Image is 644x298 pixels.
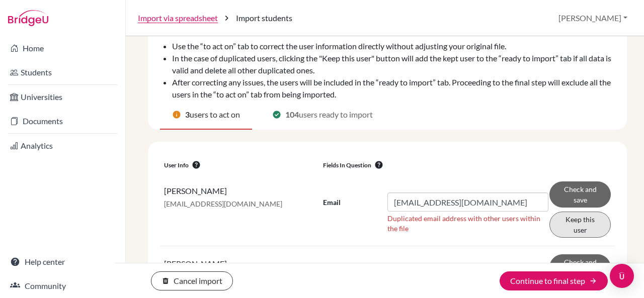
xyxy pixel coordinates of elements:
[549,212,611,238] button: Keep this user
[172,52,615,76] li: In the case of duplicated users, clicking the "Keep this user" button will add the kept user to t...
[185,109,190,121] span: 3
[162,277,170,285] i: delete
[2,38,123,58] a: Home
[222,13,232,23] i: chevron_right
[160,154,319,173] th: User info
[2,62,123,82] a: Students
[172,110,181,119] span: info
[549,254,611,280] button: Check and save
[371,160,386,170] button: fields-in-question-help
[610,264,634,288] div: Open Intercom Messenger
[172,76,615,101] li: After correcting any issues, the users will be included in the “ready to import” tab. Proceeding ...
[160,101,615,130] div: Review & confirm data
[549,181,611,208] button: Check and save
[138,12,218,24] a: Import via spreadsheet
[323,197,341,208] label: Email
[272,110,281,119] span: check_circle
[164,199,315,209] p: [EMAIL_ADDRESS][DOMAIN_NAME]
[8,10,48,26] img: Bridge-U
[2,111,123,131] a: Documents
[589,277,597,285] i: arrow_forward
[2,276,123,296] a: Community
[164,258,315,270] p: [PERSON_NAME]
[299,109,373,121] span: users ready to import
[554,9,632,28] button: [PERSON_NAME]
[319,154,615,173] th: Fields in question
[236,12,292,24] span: Import students
[2,87,123,107] a: Universities
[387,192,548,212] input: Please enter user's email address
[172,40,615,52] li: Use the “to act on” tab to correct the user information directly without adjusting your original ...
[164,185,315,197] p: [PERSON_NAME]
[189,160,204,170] button: user-info-help
[151,271,233,290] button: Cancel import
[2,252,123,272] a: Help center
[190,109,240,121] span: users to act on
[285,109,299,121] span: 104
[500,271,608,290] button: Continue to final step
[387,214,549,234] p: Duplicated email address with other users within the file
[2,136,123,156] a: Analytics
